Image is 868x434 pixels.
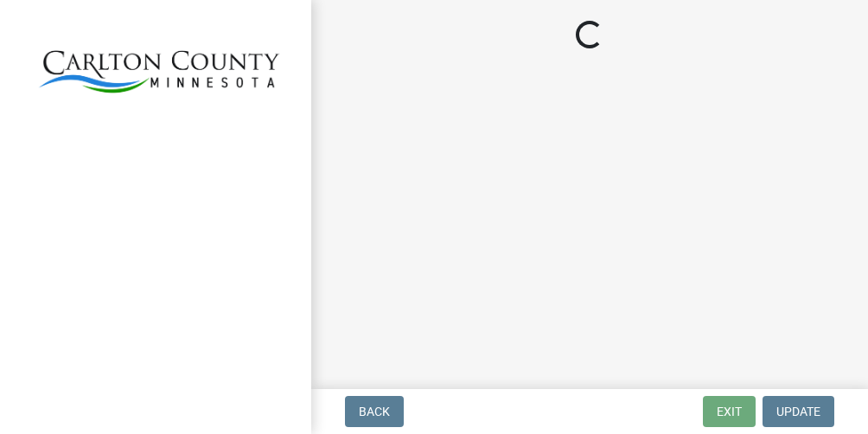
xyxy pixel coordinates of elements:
button: Exit [703,396,756,427]
button: Back [345,396,404,427]
img: Carlton County, Minnesota [35,18,284,117]
span: Update [776,405,820,418]
button: Update [763,396,834,427]
span: Back [359,405,390,418]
